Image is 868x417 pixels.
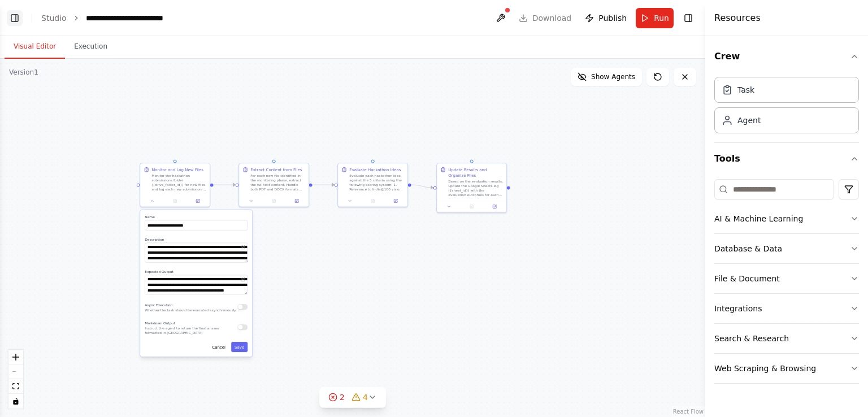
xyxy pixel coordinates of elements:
button: Integrations [714,294,859,323]
button: Open in editor [240,244,246,251]
div: Evaluate Hackathon Ideas [349,167,401,172]
a: React Flow attribution [673,409,704,415]
button: zoom in [8,350,23,364]
button: AI & Machine Learning [714,204,859,233]
div: Evaluate Hackathon IdeasEvaluate each hackathon idea against the 5 criteria using the following s... [337,163,408,207]
div: Extract Content from Files [250,167,302,172]
div: Agent [737,115,761,126]
div: Database & Data [714,243,782,254]
button: Search & Research [714,324,859,353]
div: AI & Machine Learning [714,213,803,224]
div: Monitor the hackathon submissions folder ({drive_folder_id}) for new files and log each new submi... [151,173,206,192]
button: Execution [65,35,116,59]
button: Open in side panel [287,198,306,205]
div: Monitor and Log New FilesMonitor the hackathon submissions folder ({drive_folder_id}) for new fil... [140,163,210,207]
g: Edge from 95ee00b4-1039-456f-884f-ca66ca96ef3b to 943de81d-7c88-438e-b24d-e9c1be0d2059 [214,182,236,188]
button: File & Document [714,264,859,293]
nav: breadcrumb [41,12,187,24]
div: Based on the evaluation results, update the Google Sheets log ({sheet_id}) with the evaluation ou... [448,179,503,197]
div: Integrations [714,303,762,314]
div: Tools [714,175,859,393]
button: Save [231,342,248,352]
label: Expected Output [145,269,248,273]
button: Open in side panel [386,198,405,205]
button: Show Agents [571,68,642,86]
p: Instruct the agent to return the final answer formatted in [GEOGRAPHIC_DATA] [145,326,237,335]
div: Update Results and Organize Files [448,167,503,178]
g: Edge from 943de81d-7c88-438e-b24d-e9c1be0d2059 to 5fbfd294-0bb0-417d-a0b7-7154fb968f57 [313,182,335,188]
button: Cancel [209,342,229,352]
button: No output available [163,198,187,205]
button: toggle interactivity [8,394,23,409]
button: Open in side panel [485,203,504,210]
div: Task [737,84,754,95]
button: Publish [580,8,631,28]
button: fit view [8,379,23,394]
div: File & Document [714,273,780,284]
span: 2 [340,392,345,403]
button: Open in editor [240,276,246,283]
label: Name [145,215,248,219]
div: React Flow controls [8,350,23,409]
span: Publish [598,12,627,24]
p: Whether the task should be executed asynchronously. [145,308,237,312]
button: Web Scraping & Browsing [714,354,859,383]
button: No output available [262,198,286,205]
div: Version 1 [9,68,38,77]
div: Evaluate each hackathon idea against the 5 criteria using the following scoring system: 1. Releva... [349,173,404,192]
button: 24 [319,387,386,408]
span: Async Execution [145,303,172,307]
span: Markdown Output [145,321,175,325]
button: Visual Editor [5,35,65,59]
span: Run [654,12,669,24]
g: Edge from 5fbfd294-0bb0-417d-a0b7-7154fb968f57 to 47fec6d4-e607-4805-8091-c3a163691fd5 [411,182,433,190]
a: Studio [41,14,67,23]
div: Crew [714,72,859,142]
button: Database & Data [714,234,859,263]
div: Update Results and Organize FilesBased on the evaluation results, update the Google Sheets log ({... [436,163,507,213]
button: Run [636,8,674,28]
div: Web Scraping & Browsing [714,363,816,374]
span: 4 [363,392,368,403]
label: Description [145,237,248,242]
div: For each new file identified in the monitoring phase, extract the full text content. Handle both ... [250,173,305,192]
button: Open in side panel [188,198,207,205]
button: Tools [714,143,859,175]
span: Show Agents [591,72,635,81]
button: No output available [361,198,385,205]
button: Crew [714,41,859,72]
div: Monitor and Log New Files [151,167,203,172]
div: Search & Research [714,333,789,344]
button: Show left sidebar [7,10,23,26]
h4: Resources [714,11,761,25]
div: Extract Content from FilesFor each new file identified in the monitoring phase, extract the full ... [238,163,309,207]
button: No output available [460,203,484,210]
button: Hide right sidebar [680,10,696,26]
